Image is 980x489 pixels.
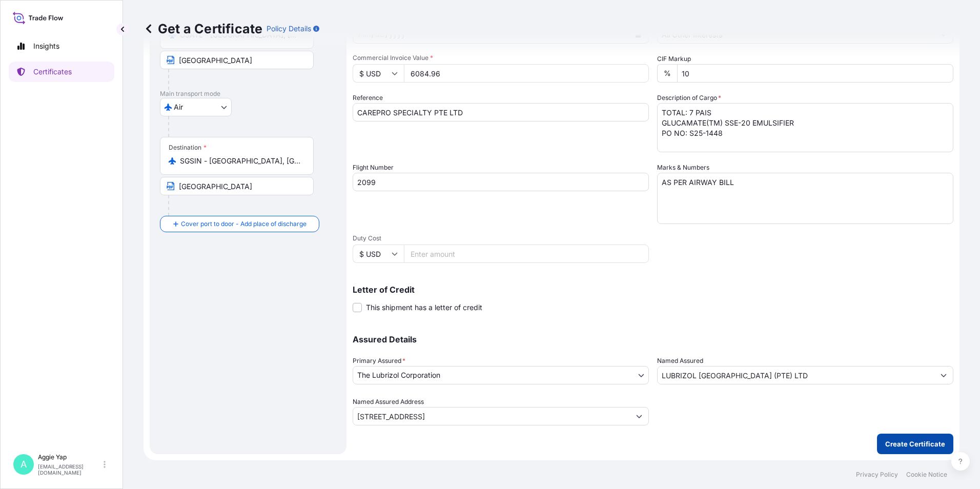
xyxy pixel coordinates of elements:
a: Insights [9,36,114,56]
button: Create Certificate [877,434,953,454]
label: CIF Markup [657,54,691,64]
a: Cookie Notice [906,471,947,479]
input: Enter amount [404,64,649,83]
span: This shipment has a letter of credit [366,302,482,313]
div: Destination [169,144,207,152]
input: Text to appear on certificate [160,177,314,195]
span: A [21,459,27,470]
label: Flight Number [353,162,394,173]
p: Get a Certificate [144,21,262,37]
label: Reference [353,93,383,103]
input: Enter booking reference [353,103,649,121]
p: Certificates [33,67,72,77]
span: Duty Cost [353,234,649,242]
span: Cover port to door - Add place of discharge [181,219,307,229]
input: Enter percentage between 0 and 24% [677,64,953,83]
button: Select transport [160,98,232,116]
input: Assured Name [658,366,934,384]
button: Show suggestions [934,366,953,384]
label: Named Assured [657,356,703,366]
p: Policy Details [267,24,311,34]
p: Assured Details [353,335,953,343]
input: Destination [180,156,301,166]
p: Create Certificate [885,439,945,449]
input: Named Assured Address [353,407,630,425]
p: Aggie Yap [38,453,101,461]
p: Insights [33,41,59,51]
p: Letter of Credit [353,286,953,294]
a: Privacy Policy [856,471,898,479]
label: Description of Cargo [657,93,721,103]
p: [EMAIL_ADDRESS][DOMAIN_NAME] [38,463,101,476]
p: Main transport mode [160,90,336,98]
span: The Lubrizol Corporation [357,370,440,380]
input: Enter amount [404,244,649,263]
span: Air [174,102,183,112]
input: Text to appear on certificate [160,51,314,69]
span: Commercial Invoice Value [353,54,649,62]
button: Cover port to door - Add place of discharge [160,216,319,232]
a: Certificates [9,62,114,82]
button: The Lubrizol Corporation [353,366,649,384]
label: Marks & Numbers [657,162,709,173]
span: Primary Assured [353,356,405,366]
input: Enter name [353,173,649,191]
button: Show suggestions [630,407,648,425]
div: % [657,64,677,83]
label: Named Assured Address [353,397,424,407]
